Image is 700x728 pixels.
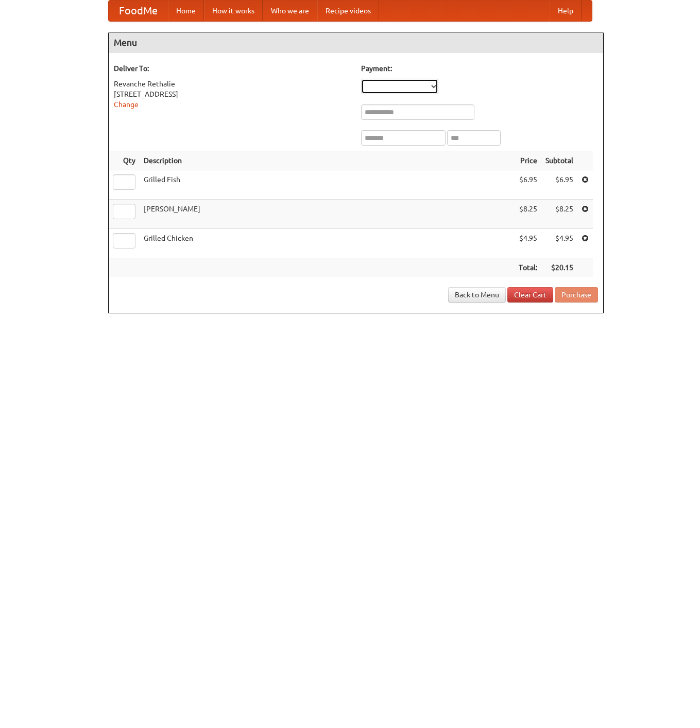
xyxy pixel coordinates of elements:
th: Subtotal [541,151,577,170]
th: Total: [515,258,541,277]
a: FoodMe [109,1,168,21]
td: [PERSON_NAME] [140,200,515,229]
h4: Menu [109,32,603,53]
a: How it works [204,1,263,21]
a: Recipe videos [317,1,379,21]
a: Change [114,100,139,109]
td: Grilled Fish [140,170,515,200]
a: Home [168,1,204,21]
a: Who we are [263,1,317,21]
h5: Deliver To: [114,63,351,74]
th: Qty [109,151,140,170]
div: [STREET_ADDRESS] [114,89,351,99]
a: Help [550,1,582,21]
button: Purchase [555,287,598,303]
div: Revanche Rethalie [114,79,351,89]
h5: Payment: [361,63,598,74]
td: $6.95 [515,170,541,200]
td: $8.25 [541,200,577,229]
td: Grilled Chicken [140,229,515,258]
a: Clear Cart [507,287,553,303]
td: $4.95 [541,229,577,258]
th: $20.15 [541,258,577,277]
td: $4.95 [515,229,541,258]
th: Description [140,151,515,170]
a: Back to Menu [448,287,506,303]
td: $6.95 [541,170,577,200]
th: Price [515,151,541,170]
td: $8.25 [515,200,541,229]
